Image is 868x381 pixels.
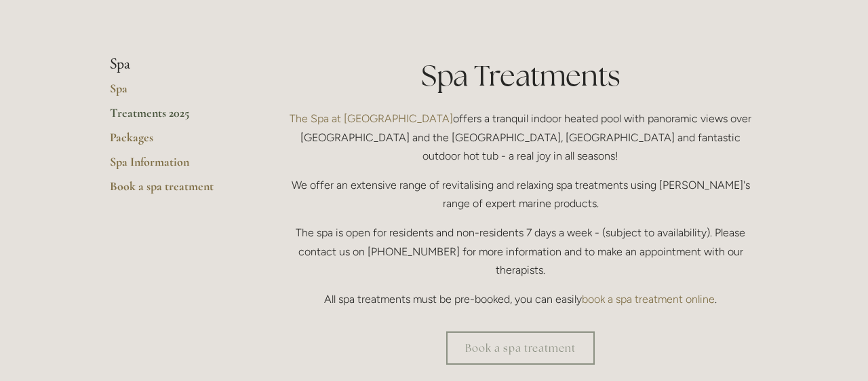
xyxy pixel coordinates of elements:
[110,130,239,154] a: Packages
[110,179,239,203] a: Book a spa treatment
[110,56,239,73] li: Spa
[283,56,758,96] h1: Spa Treatments
[283,109,758,165] p: offers a tranquil indoor heated pool with panoramic views over [GEOGRAPHIC_DATA] and the [GEOGRAP...
[290,112,453,125] a: The Spa at [GEOGRAPHIC_DATA]
[110,81,239,105] a: Spa
[283,223,758,279] p: The spa is open for residents and non-residents 7 days a week - (subject to availability). Please...
[110,105,239,130] a: Treatments 2025
[446,331,595,365] a: Book a spa treatment
[283,176,758,213] p: We offer an extensive range of revitalising and relaxing spa treatments using [PERSON_NAME]'s ran...
[582,293,715,306] a: book a spa treatment online
[110,154,239,179] a: Spa Information
[283,290,758,308] p: All spa treatments must be pre-booked, you can easily .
